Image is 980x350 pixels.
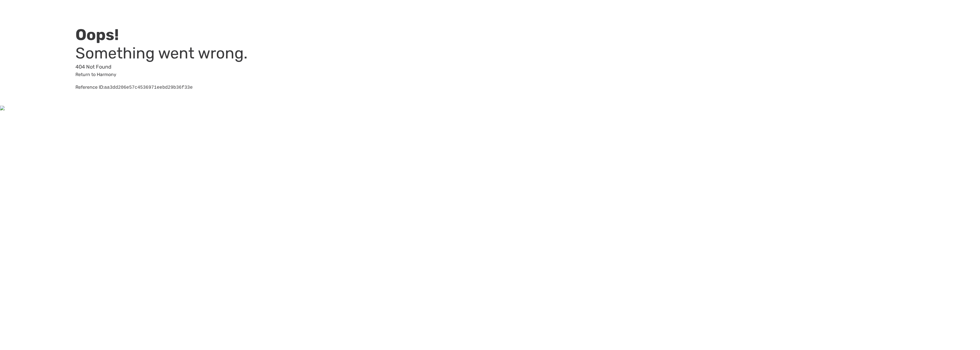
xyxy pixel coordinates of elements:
[75,63,452,71] p: 404 Not Found
[75,72,116,77] a: Return to Harmony
[75,26,452,44] h2: Oops!
[75,84,452,91] div: Reference ID:
[75,44,452,63] h3: Something went wrong.
[104,85,193,90] pre: aa3dd206e57c4536971eebd29b36f33e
